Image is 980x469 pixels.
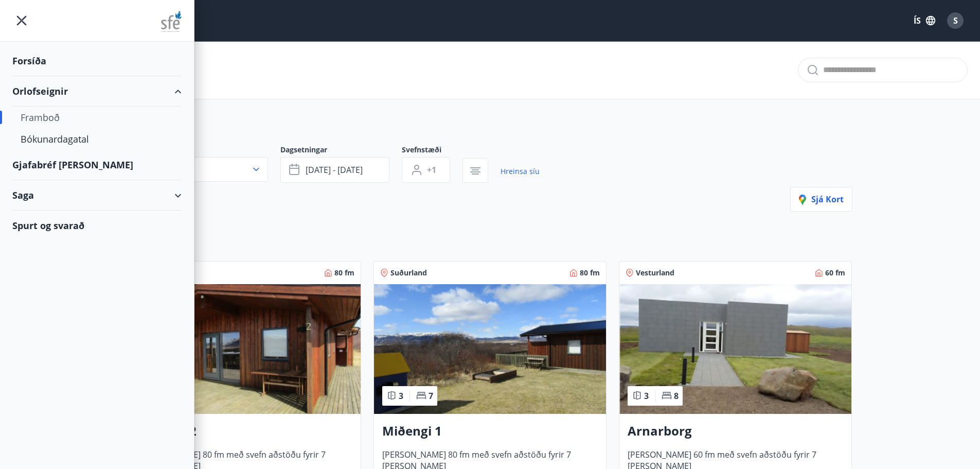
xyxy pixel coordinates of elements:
[501,160,540,183] a: Hreinsa síu
[825,268,845,278] span: 60 fm
[943,8,968,33] button: S
[429,390,433,402] span: 7
[953,15,958,26] span: S
[427,164,436,176] span: +1
[280,157,389,183] button: [DATE] - [DATE]
[644,390,649,402] span: 3
[799,194,844,205] span: Sjá kort
[382,422,598,441] h3: Miðengi 1
[334,268,354,278] span: 80 fm
[12,180,182,211] div: Saga
[21,107,173,128] div: Framboð
[161,11,182,32] img: union_logo
[12,76,182,107] div: Orlofseignir
[628,422,843,441] h3: Arnarborg
[12,150,182,180] div: Gjafabréf [PERSON_NAME]
[12,46,182,76] div: Forsíða
[306,164,363,176] span: [DATE] - [DATE]
[128,145,280,157] span: Svæði
[21,128,173,150] div: Bókunardagatal
[790,187,852,212] button: Sjá kort
[12,11,31,30] button: menu
[129,284,361,414] img: Paella dish
[12,211,182,240] div: Spurt og svarað
[636,268,674,278] span: Vesturland
[402,157,450,183] button: +1
[374,284,606,414] img: Paella dish
[580,268,600,278] span: 80 fm
[390,268,427,278] span: Suðurland
[128,157,268,182] button: Allt
[619,284,851,414] img: Paella dish
[674,390,679,402] span: 8
[399,390,403,402] span: 3
[402,145,462,157] span: Svefnstæði
[280,145,402,157] span: Dagsetningar
[137,422,352,441] h3: Miðengi 2
[908,11,941,30] button: ÍS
